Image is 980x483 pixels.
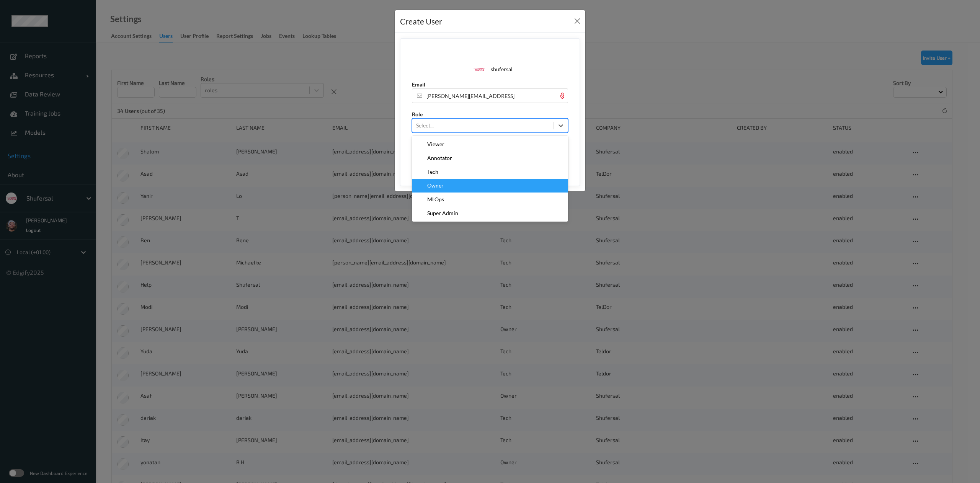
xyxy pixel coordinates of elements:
span: Viewer [427,140,444,148]
label: Role [412,111,423,118]
span: Super Admin [427,209,458,217]
div: shufersal [491,65,513,73]
button: Close [572,16,583,26]
span: Annotator [427,154,452,162]
span: Tech [427,168,438,176]
div: Create User [400,15,442,28]
label: Email [412,81,425,88]
span: Owner [427,182,444,189]
span: MLOps [427,196,444,203]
